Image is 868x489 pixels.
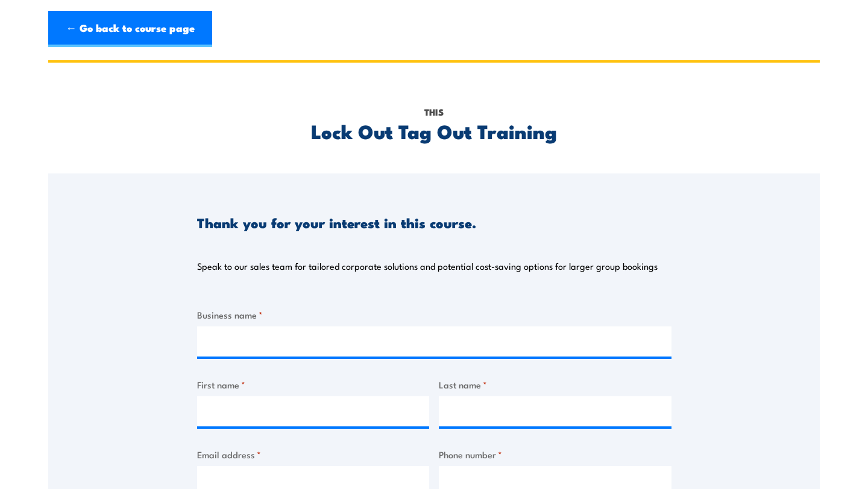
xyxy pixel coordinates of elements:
[48,11,212,47] a: ← Go back to course page
[439,447,671,461] label: Phone number
[197,378,430,391] label: First name
[197,260,658,272] p: Speak to our sales team for tailored corporate solutions and potential cost-saving options for la...
[197,308,671,322] label: Business name
[197,122,671,139] h2: Lock Out Tag Out Training
[197,105,671,119] p: This
[439,378,671,391] label: Last name
[197,447,430,461] label: Email address
[197,216,476,229] h3: Thank you for your interest in this course.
